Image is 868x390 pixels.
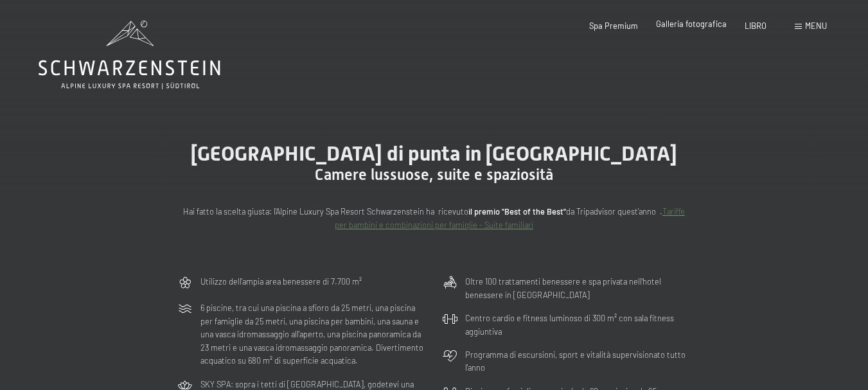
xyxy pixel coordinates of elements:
[805,21,827,31] font: menu
[656,19,727,29] a: Galleria fotografica
[465,313,674,336] font: Centro cardio e fitness luminoso di 300 m² con sala fitness aggiuntiva
[566,206,662,217] font: da Tripadvisor quest'anno .
[200,303,423,366] font: 6 piscine, tra cui una piscina a sfioro da 25 metri, una piscina per famiglie da 25 metri, una pi...
[589,21,638,31] a: Spa Premium
[183,206,468,217] font: Hai fatto la scelta giusta: l'Alpine Luxury Spa Resort Schwarzenstein ha ricevuto
[335,206,685,229] a: Tariffe per bambini e combinazioni per famiglie - Suite familiari
[468,206,566,217] font: il premio "Best of the Best"
[200,276,362,287] font: Utilizzo dell'ampia area benessere di 7.700 m²
[465,276,661,299] font: Oltre 100 trattamenti benessere e spa privata nell'hotel benessere in [GEOGRAPHIC_DATA]
[745,21,766,31] a: LIBRO
[315,166,553,184] font: Camere lussuose, suite e spaziosità
[191,141,677,166] font: [GEOGRAPHIC_DATA] di punta in [GEOGRAPHIC_DATA]
[465,350,686,373] font: Programma di escursioni, sport e vitalità supervisionato tutto l'anno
